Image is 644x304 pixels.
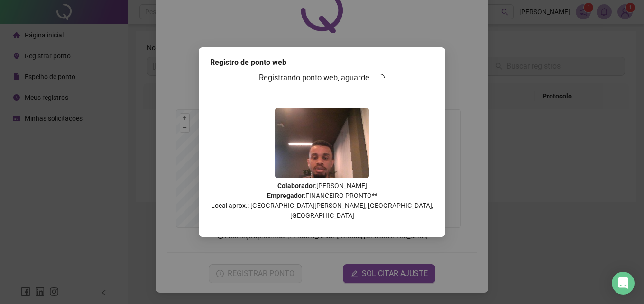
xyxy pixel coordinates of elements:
p: : [PERSON_NAME] : FINANCEIRO PRONTO** Local aprox.: [GEOGRAPHIC_DATA][PERSON_NAME], [GEOGRAPHIC_D... [210,181,434,221]
div: Registro de ponto web [210,57,434,68]
h3: Registrando ponto web, aguarde... [210,72,434,84]
strong: Colaborador [277,182,315,189]
span: loading [377,74,385,81]
strong: Empregador [267,192,304,199]
img: 9k= [275,108,369,178]
div: Open Intercom Messenger [612,272,635,295]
